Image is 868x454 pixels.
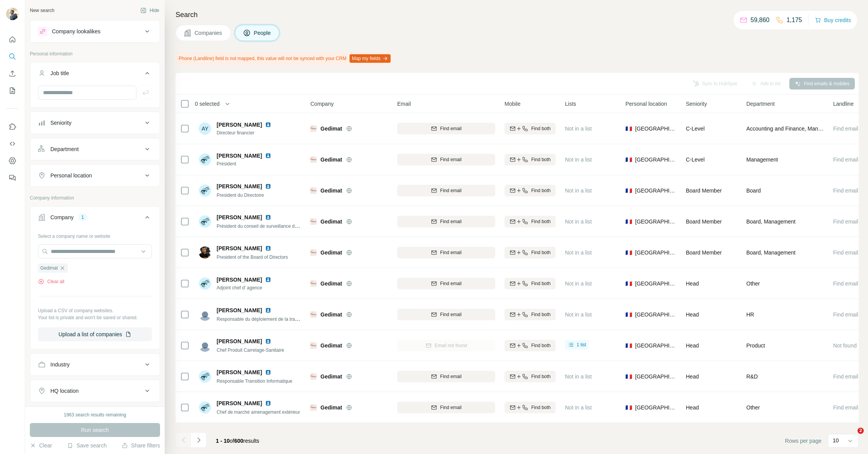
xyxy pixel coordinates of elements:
[751,15,770,25] p: 59,860
[310,311,317,318] img: Logo of Gedimat
[122,442,160,449] button: Share filters
[531,373,551,380] span: Find both
[785,437,821,445] span: Rows per page
[30,166,160,185] button: Personal location
[310,342,317,349] img: Logo of Gedimat
[531,280,551,287] span: Find both
[310,156,317,163] img: Logo of Gedimat
[833,100,854,108] span: Landline
[625,280,632,287] span: 🇫🇷
[350,54,391,63] button: Map my fields
[686,404,699,411] span: Head
[320,404,342,411] span: Gedimat
[686,373,699,380] span: Head
[635,373,677,380] span: [GEOGRAPHIC_DATA]
[565,249,592,256] span: Not in a list
[217,368,262,376] span: [PERSON_NAME]
[38,278,64,285] button: Clear all
[842,428,860,446] iframe: Intercom live chat
[505,340,556,351] button: Find both
[199,122,211,135] div: AY
[746,156,778,163] span: Management
[176,52,392,65] div: Phone (Landline) field is not mapped, this value will not be synced with your CRM
[310,187,317,194] img: Logo of Gedimat
[686,249,722,256] span: Board Member
[199,370,211,383] img: Avatar
[505,247,556,258] button: Find both
[310,100,334,108] span: Company
[686,126,704,132] span: C-Level
[195,100,220,108] span: 0 selected
[505,123,556,134] button: Find both
[217,223,319,229] span: Président du conseil de surveillance de Gedicoop
[746,100,775,108] span: Department
[625,100,667,108] span: Personal location
[440,187,462,194] span: Find email
[30,382,160,400] button: HQ location
[397,123,495,134] button: Find email
[310,218,317,225] img: Logo of Gedimat
[635,342,677,349] span: [GEOGRAPHIC_DATA]
[38,230,152,240] div: Select a company name or website
[30,194,160,201] p: Company information
[686,100,707,108] span: Seniority
[6,33,19,46] button: Quick start
[531,125,551,132] span: Find both
[50,387,79,395] div: HQ location
[199,215,211,228] img: Avatar
[440,280,462,287] span: Find email
[635,187,677,194] span: [GEOGRAPHIC_DATA]
[6,8,19,20] img: Avatar
[265,183,271,189] img: LinkedIn logo
[531,187,551,194] span: Find both
[625,311,632,318] span: 🇫🇷
[531,156,551,163] span: Find both
[199,308,211,321] img: Avatar
[686,342,699,349] span: Head
[397,185,495,196] button: Find email
[625,125,632,132] span: 🇫🇷
[265,369,271,375] img: LinkedIn logo
[199,153,211,166] img: Avatar
[217,276,262,284] span: [PERSON_NAME]
[440,373,462,380] span: Find email
[265,245,271,251] img: LinkedIn logo
[6,84,19,98] button: My lists
[505,154,556,165] button: Find both
[686,187,722,194] span: Board Member
[30,355,160,374] button: Industry
[565,280,592,287] span: Not in a list
[217,255,288,260] span: President of the Board of Directors
[320,187,342,194] span: Gedimat
[64,411,126,418] div: 1963 search results remaining
[6,50,19,64] button: Search
[230,438,234,444] span: of
[397,309,495,320] button: Find email
[635,280,677,287] span: [GEOGRAPHIC_DATA]
[635,125,677,132] span: [GEOGRAPHIC_DATA]
[686,280,699,287] span: Head
[217,378,292,384] span: Responsable Transition Informatique
[216,438,259,444] span: results
[815,15,851,26] button: Buy credits
[217,193,264,198] span: President du Directoire
[833,342,857,349] span: Not found
[397,100,411,108] span: Email
[217,347,284,353] span: Chef Produit Carrelage-Sanitaire
[531,342,551,349] span: Find both
[565,156,592,163] span: Not in a list
[30,64,160,86] button: Job title
[505,402,556,413] button: Find both
[30,22,160,41] button: Company lookalikes
[440,125,462,132] span: Find email
[135,5,165,16] button: Hide
[216,438,230,444] span: 1 - 10
[195,29,223,37] span: Companies
[625,342,632,349] span: 🇫🇷
[199,184,211,197] img: Avatar
[176,9,859,20] h4: Search
[6,67,19,81] button: Enrich CSV
[565,404,592,411] span: Not in a list
[50,361,70,368] div: Industry
[625,187,632,194] span: 🇫🇷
